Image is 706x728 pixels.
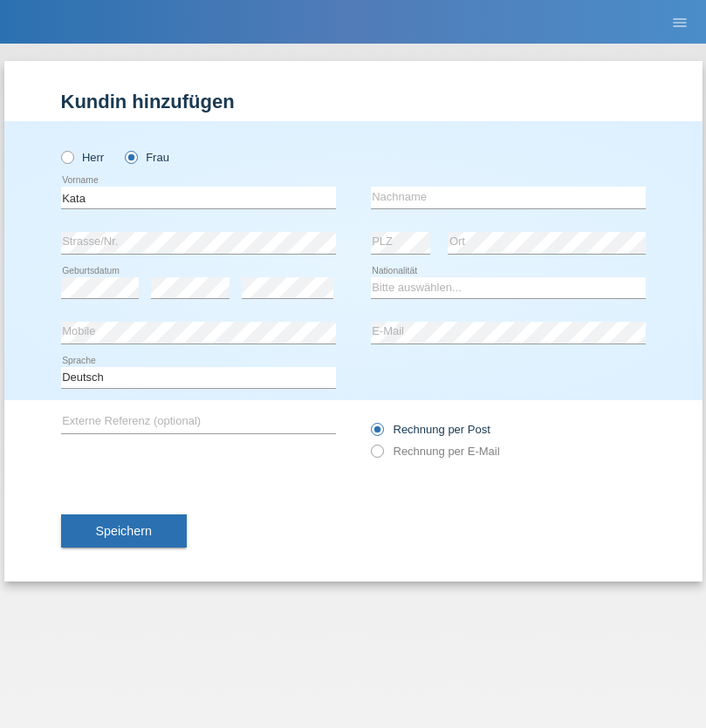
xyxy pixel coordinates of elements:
span: Speichern [96,524,152,538]
input: Rechnung per Post [371,423,382,445]
a: menu [662,17,697,27]
input: Herr [61,151,72,162]
i: menu [671,14,689,31]
input: Frau [125,151,136,162]
label: Herr [61,151,105,164]
label: Rechnung per E-Mail [371,445,500,458]
input: Rechnung per E-Mail [371,445,382,466]
label: Frau [125,151,169,164]
label: Rechnung per Post [371,423,490,436]
button: Speichern [61,514,187,548]
h1: Kundin hinzufügen [61,91,646,112]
